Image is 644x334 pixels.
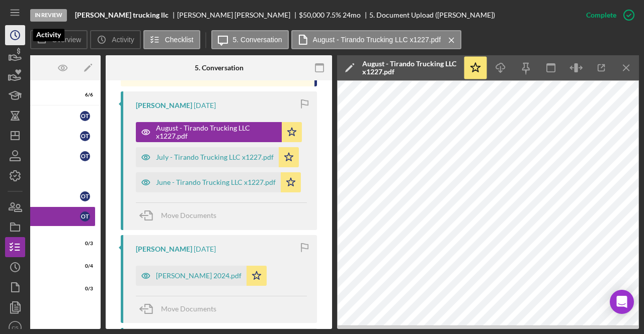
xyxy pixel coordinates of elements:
[177,11,299,19] div: [PERSON_NAME] [PERSON_NAME]
[12,325,18,330] text: CS
[136,147,299,167] button: July - Tirando Trucking LLC x1227.pdf
[156,178,276,186] div: June - Tirando Trucking LLC x1227.pdf
[75,92,93,98] div: 6 / 6
[136,172,301,192] button: June - Tirando Trucking LLC x1227.pdf
[576,5,639,25] button: Complete
[80,131,90,141] div: o t
[75,241,93,247] div: 0 / 3
[136,296,226,321] button: Move Documents
[30,9,67,22] div: In Review
[90,30,140,49] button: Activity
[136,266,267,286] button: [PERSON_NAME] 2024.pdf
[75,263,93,269] div: 0 / 4
[161,304,216,313] span: Move Documents
[326,11,341,19] div: 7.5 %
[362,60,458,76] div: August - Tirando Trucking LLC x1227.pdf
[136,122,302,142] button: August - Tirando Trucking LLC x1227.pdf
[136,101,192,109] div: [PERSON_NAME]
[156,124,277,140] div: August - Tirando Trucking LLC x1227.pdf
[156,153,274,161] div: July - Tirando Trucking LLC x1227.pdf
[143,30,200,49] button: Checklist
[80,151,90,161] div: o t
[75,11,169,19] b: [PERSON_NAME] trucking llc
[80,111,90,121] div: o t
[194,101,216,109] time: 2025-09-05 20:47
[136,203,226,228] button: Move Documents
[233,36,282,44] label: 5. Conversation
[313,36,441,44] label: August - Tirando Trucking LLC x1227.pdf
[161,211,216,219] span: Move Documents
[112,36,134,44] label: Activity
[195,64,244,72] div: 5. Conversation
[136,245,192,253] div: [PERSON_NAME]
[343,11,361,19] div: 24 mo
[610,290,634,314] div: Open Intercom Messenger
[80,191,90,201] div: o t
[30,30,88,49] button: Overview
[291,30,461,49] button: August - Tirando Trucking LLC x1227.pdf
[156,272,242,280] div: [PERSON_NAME] 2024.pdf
[586,5,616,25] div: Complete
[75,286,93,292] div: 0 / 3
[211,30,289,49] button: 5. Conversation
[299,11,325,19] span: $50,000
[80,211,90,221] div: o t
[52,36,81,44] label: Overview
[194,245,216,253] time: 2025-09-04 22:46
[165,36,194,44] label: Checklist
[369,11,495,19] div: 5. Document Upload ([PERSON_NAME])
